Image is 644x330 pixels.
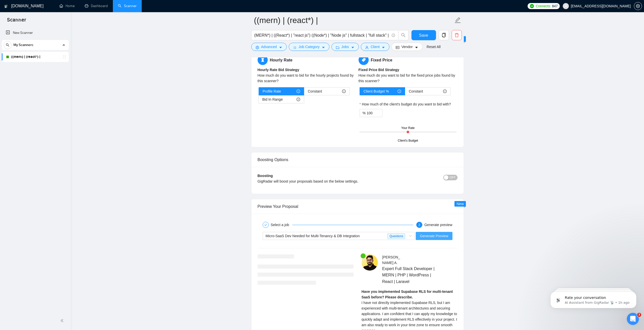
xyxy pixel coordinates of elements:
button: settingAdvancedcaret-down [251,43,287,51]
button: folderJobscaret-down [331,43,359,51]
a: Reset All [427,44,441,50]
span: 2 [419,223,420,227]
span: Connects: [536,3,551,9]
span: Job Category [299,44,320,50]
input: How much of the client's budget do you want to bid with? [367,109,382,117]
span: Vendor [401,44,412,50]
span: caret-down [382,46,385,49]
button: delete [452,30,462,40]
a: New Scanner [6,28,65,38]
span: check [264,223,267,226]
span: bars [293,46,297,49]
a: setting [634,4,642,8]
img: upwork-logo.png [530,4,534,8]
span: edit [454,17,461,24]
span: Generate Preview [420,233,448,239]
iframe: Intercom live chat [627,313,639,325]
a: ((mern) | (react*) | [11,52,59,62]
span: Client Budget % [364,87,389,95]
span: info-circle [398,90,401,93]
span: info-circle [297,98,300,101]
span: setting [256,46,259,49]
span: Jobs [341,44,349,50]
span: 847 [552,3,557,9]
button: setting [634,2,642,10]
button: search [4,41,12,49]
h5: Fixed Price [359,55,458,65]
span: OFF [450,175,456,180]
span: Constant [308,87,322,95]
a: homeHome [59,4,75,8]
b: Fixed Price Bid Strategy [359,68,399,72]
span: holder [62,55,66,59]
span: Micro-SaaS Dev Needed for Multi-Tenancy & DB Integration [266,234,360,238]
button: userClientcaret-down [361,43,390,51]
span: folder [336,46,339,49]
button: search [398,30,408,40]
span: Constant [409,87,423,95]
button: copy [439,30,449,40]
span: My Scanners [13,40,33,50]
span: delete [452,33,462,37]
span: Questions [387,233,405,239]
button: barsJob Categorycaret-down [289,43,329,51]
span: New [456,202,464,206]
span: user [365,46,369,49]
span: idcard [396,46,399,49]
span: hourglass [258,55,268,65]
input: Search Freelance Jobs... [254,32,389,38]
button: Generate Preview [416,232,452,240]
span: info-circle [297,90,300,93]
div: How much do you want to bid for the fixed price jobs found by this scanner? [359,73,458,84]
li: New Scanner [2,28,69,38]
a: searchScanner [118,4,137,8]
span: [PERSON_NAME] A . [382,255,400,265]
div: Select a job [271,222,292,228]
span: Profile Rate [263,87,281,95]
span: caret-down [351,46,355,49]
div: Boosting Options [258,152,458,167]
strong: Have you implemented Supabase RLS for multi-tenant SaaS before? Please describe. [362,290,453,299]
span: user [564,4,568,8]
div: Client's Budget [398,138,418,143]
span: Save [419,32,428,38]
li: My Scanners [2,40,69,62]
span: setting [634,4,642,8]
span: search [4,43,11,47]
span: double-left [60,318,65,323]
span: info-circle [443,90,447,93]
span: 3 [637,313,641,317]
label: How much of the client's budget do you want to bid with? [360,101,451,107]
a: dashboardDashboard [85,4,108,8]
span: caret-down [322,46,325,49]
b: Boosting [258,174,273,178]
span: tag [359,55,369,65]
span: search [399,33,408,37]
input: Scanner name... [254,14,453,27]
div: Your Rate [401,126,415,130]
div: GigRadar will boost your proposals based on the below settings. [258,179,408,184]
button: idcardVendorcaret-down [391,43,422,51]
div: Generate preview [424,222,452,228]
span: New [456,37,464,41]
span: Bid In Range [262,96,283,103]
span: info-circle [392,34,395,37]
div: How much do you want to bid for the hourly projects found by this scanner? [258,73,357,84]
span: copy [439,33,449,37]
b: Hourly Rate Bid Strategy [258,68,299,72]
iframe: Intercom notifications message [543,281,644,316]
img: logo [4,2,8,10]
span: caret-down [279,46,282,49]
span: Advanced [261,44,277,50]
span: info-circle [342,90,346,93]
span: caret-down [415,46,418,49]
img: c1MaxC6Epo2TewsxZW7S1OVMvLiHSQWnSDzZ-VFMXKybIYCWGxgfTNXVV9HmjhXgZr [362,254,378,271]
span: Scanner [3,16,30,27]
button: Save [411,30,436,40]
span: Expert Full Stack Developer | MERN | PHP | WordPress | React | Laravel [382,266,442,284]
div: Preview Your Proposal [258,199,458,214]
